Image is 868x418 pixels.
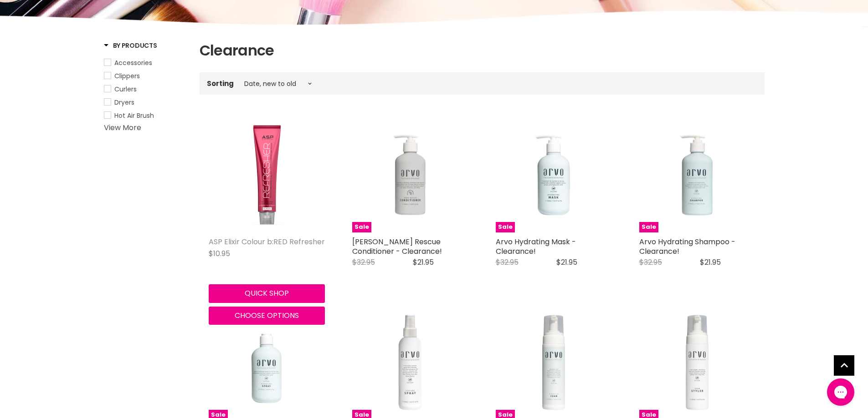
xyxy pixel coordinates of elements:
img: Arvo Hydrating Mask - Clearance! [496,116,612,232]
span: Accessories [114,58,152,67]
a: View More [104,122,141,133]
span: Choose options [235,310,299,321]
img: ASP Elixir Colour b:RED Refresher [209,116,325,232]
a: Arvo Hydrating Shampoo - Clearance! Sale [639,116,755,232]
span: $21.95 [413,257,434,267]
img: Arvo Hydrating Shampoo - Clearance! [639,116,755,232]
a: Arvo Hydrating Mask - Clearance! [496,237,576,257]
a: [PERSON_NAME] Rescue Conditioner - Clearance! [352,237,442,257]
span: $21.95 [700,257,721,267]
a: Arvo Hydrating Mask - Clearance! Sale [496,116,612,232]
a: Arvo Bond Rescue Conditioner - Clearance! Sale [352,116,468,232]
h1: Clearance [200,41,765,60]
img: Arvo Bond Rescue Conditioner - Clearance! [352,116,468,232]
a: Arvo Hydrating Shampoo - Clearance! [639,237,735,257]
span: Dryers [114,98,134,107]
span: Sale [352,222,371,232]
a: Clippers [104,71,188,81]
span: Clippers [114,71,140,81]
span: Sale [496,222,515,232]
label: Sorting [207,80,234,87]
a: Curlers [104,84,188,94]
iframe: Gorgias live chat messenger [822,375,859,409]
span: $32.95 [639,257,662,267]
span: Curlers [114,85,137,94]
a: ASP Elixir Colour b:RED Refresher [209,237,325,247]
button: Choose options [209,307,325,325]
span: Hot Air Brush [114,111,154,120]
span: $32.95 [352,257,375,267]
a: Hot Air Brush [104,111,188,121]
span: $21.95 [556,257,577,267]
button: Quick shop [209,284,325,302]
h3: By Products [104,41,157,50]
a: Accessories [104,58,188,68]
a: Dryers [104,97,188,107]
span: Sale [639,222,658,232]
span: $10.95 [209,248,230,259]
span: $32.95 [496,257,519,267]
